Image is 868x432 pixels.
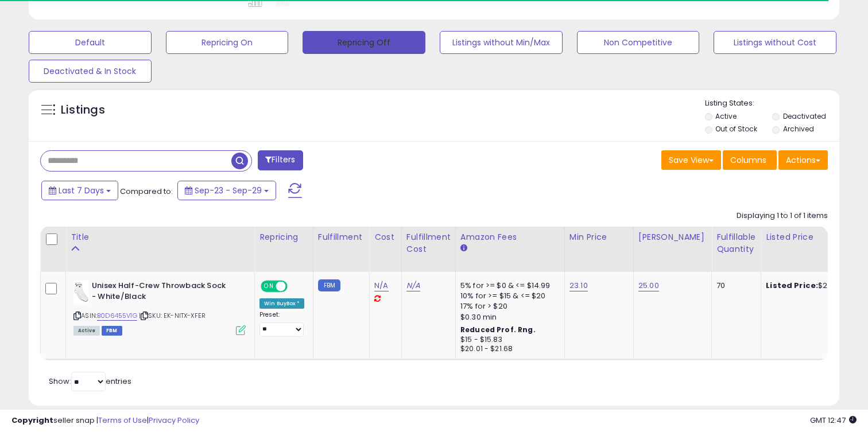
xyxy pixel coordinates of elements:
[766,231,865,243] div: Listed Price
[460,335,556,345] div: $15 - $15.83
[638,280,659,291] a: 25.00
[41,181,118,200] button: Last 7 Days
[166,31,289,54] button: Repricing On
[569,231,629,243] div: Min Price
[730,154,766,166] span: Columns
[149,415,199,426] a: Privacy Policy
[139,311,206,320] span: | SKU: EK-NITX-XFER
[262,282,276,291] span: ON
[716,231,756,255] div: Fulfillable Quantity
[61,102,105,118] h5: Listings
[71,231,250,243] div: Title
[460,301,556,312] div: 17% for > $20
[11,415,199,426] div: seller snap | |
[715,124,757,134] label: Out of Stock
[460,281,556,291] div: 5% for >= $0 & <= $14.99
[577,31,700,54] button: Non Competitive
[766,280,818,291] b: Listed Price:
[29,31,152,54] button: Default
[286,282,304,291] span: OFF
[98,415,147,426] a: Terms of Use
[73,281,89,303] img: 21uicfoxYbL._SL40_.jpg
[723,150,777,170] button: Columns
[810,415,857,426] span: 2025-10-8 12:47 GMT
[406,231,451,255] div: Fulfillment Cost
[303,31,425,54] button: Repricing Off
[120,186,173,197] span: Compared to:
[102,326,122,336] span: FBM
[460,243,467,254] small: Amazon Fees.
[778,150,828,170] button: Actions
[73,281,246,334] div: ASIN:
[258,150,303,170] button: Filters
[661,150,721,170] button: Save View
[460,344,556,354] div: $20.01 - $21.68
[318,231,365,243] div: Fulfillment
[716,281,752,291] div: 70
[259,231,308,243] div: Repricing
[783,124,814,134] label: Archived
[737,211,828,221] div: Displaying 1 to 1 of 1 items
[766,281,861,291] div: $25.16
[259,298,304,309] div: Win BuyBox *
[259,311,304,337] div: Preset:
[92,281,231,305] b: Unisex Half-Crew Throwback Sock - White/Black
[11,415,53,426] strong: Copyright
[195,185,262,196] span: Sep-23 - Sep-29
[97,311,137,321] a: B0D6455V1G
[460,325,536,334] b: Reduced Prof. Rng.
[714,31,836,54] button: Listings without Cost
[29,60,152,83] button: Deactivated & In Stock
[177,181,276,200] button: Sep-23 - Sep-29
[638,231,707,243] div: [PERSON_NAME]
[49,376,131,387] span: Show: entries
[440,31,563,54] button: Listings without Min/Max
[715,111,737,121] label: Active
[460,291,556,301] div: 10% for >= $15 & <= $20
[318,279,340,291] small: FBM
[460,312,556,322] div: $0.30 min
[406,280,420,291] a: N/A
[59,185,104,196] span: Last 7 Days
[569,280,588,291] a: 23.10
[705,98,840,109] p: Listing States:
[374,231,397,243] div: Cost
[374,280,388,291] a: N/A
[73,326,100,336] span: All listings currently available for purchase on Amazon
[460,231,560,243] div: Amazon Fees
[783,111,826,121] label: Deactivated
